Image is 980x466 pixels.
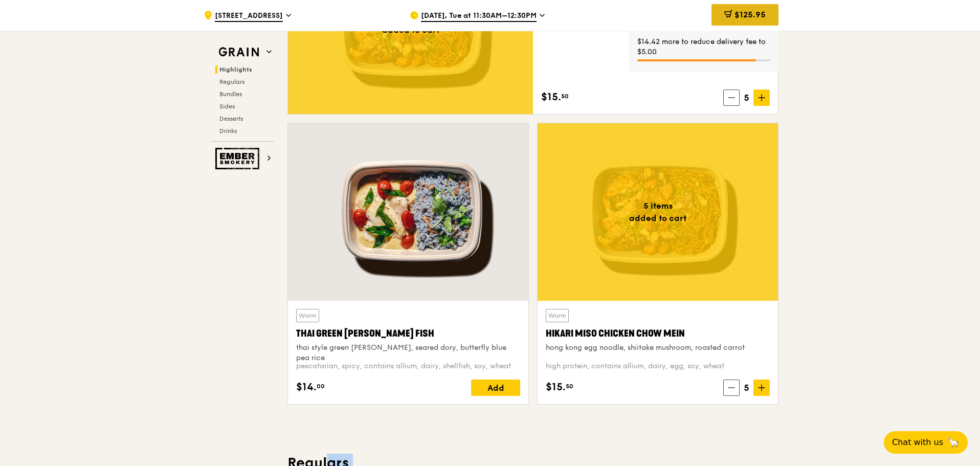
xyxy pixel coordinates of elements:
[219,91,242,98] span: Bundles
[884,431,968,454] button: Chat with us🦙
[219,78,244,85] span: Regulars
[637,37,770,57] div: $14.42 more to reduce delivery fee to $5.00
[296,309,319,322] div: Warm
[740,91,753,105] span: 5
[947,436,960,449] span: 🦙
[219,127,237,135] span: Drinks
[546,309,569,322] div: Warm
[215,11,283,22] span: [STREET_ADDRESS]
[296,343,520,363] div: thai style green [PERSON_NAME], seared dory, butterfly blue pea rice
[215,148,262,169] img: Ember Smokery web logo
[561,92,569,100] span: 50
[421,11,537,22] span: [DATE], Tue at 11:30AM–12:30PM
[317,382,325,390] span: 00
[541,90,561,105] span: $15.
[546,343,770,353] div: hong kong egg noodle, shiitake mushroom, roasted carrot
[546,326,770,341] div: Hikari Miso Chicken Chow Mein
[566,382,573,390] span: 50
[296,361,520,371] div: pescatarian, spicy, contains allium, dairy, shellfish, soy, wheat
[219,115,243,122] span: Desserts
[296,326,520,341] div: Thai Green [PERSON_NAME] Fish
[296,380,317,395] span: $14.
[734,10,766,19] span: $125.95
[740,381,753,395] span: 5
[546,380,566,395] span: $15.
[546,361,770,371] div: high protein, contains allium, dairy, egg, soy, wheat
[219,103,235,110] span: Sides
[892,436,943,449] span: Chat with us
[219,66,252,73] span: Highlights
[471,380,520,396] div: Add
[215,43,262,61] img: Grain web logo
